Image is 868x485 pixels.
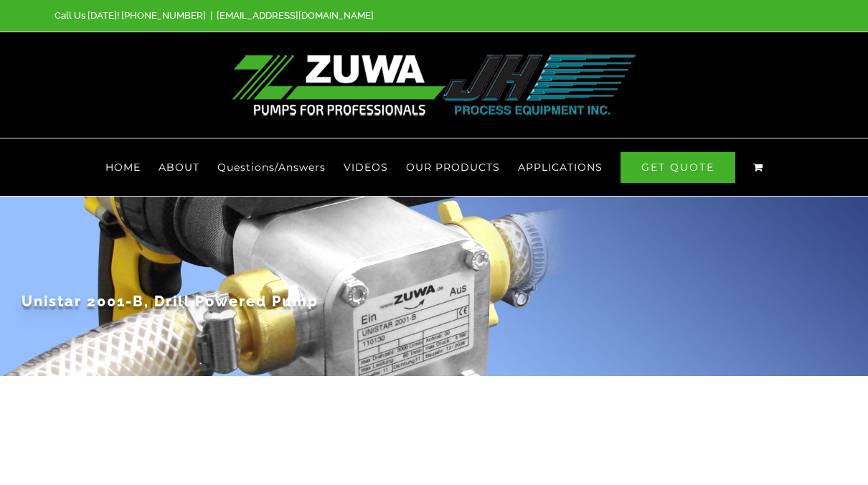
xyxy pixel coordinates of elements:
span: ABOUT [159,162,199,172]
span: GET QUOTE [621,152,735,183]
span: HOME [105,162,141,172]
a: ABOUT [159,138,199,196]
a: HOME [105,138,141,196]
span: Call Us [DATE]! [PHONE_NUMBER] [55,10,206,21]
nav: Main Menu [55,138,813,196]
a: [EMAIL_ADDRESS][DOMAIN_NAME] [217,10,374,21]
a: View Cart [753,138,763,196]
a: OUR PRODUCTS [406,138,500,196]
h1: Unistar 2001-B, Drill Powered Pump [22,272,846,311]
span: APPLICATIONS [518,162,603,172]
a: GET QUOTE [621,138,735,196]
span: Questions/Answers [217,162,326,172]
a: APPLICATIONS [518,138,603,196]
span: VIDEOS [344,162,388,172]
a: VIDEOS [344,138,388,196]
a: Questions/Answers [217,138,326,196]
span: OUR PRODUCTS [406,162,500,172]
